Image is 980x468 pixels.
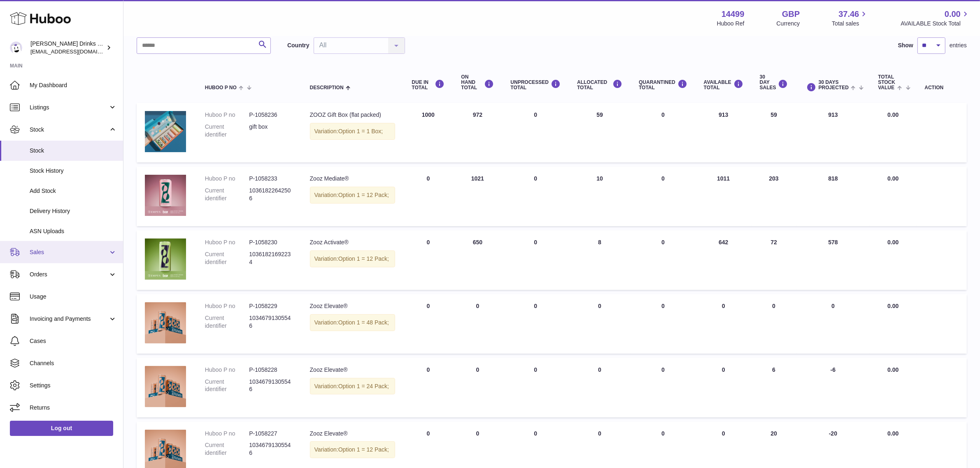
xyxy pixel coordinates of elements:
td: 0 [403,230,453,290]
td: 818 [796,167,870,226]
span: Description [310,85,344,90]
div: QUARANTINED Total [639,79,687,90]
span: Option 1 = 12 Pack; [338,446,389,453]
label: Show [898,42,913,49]
dd: P-1058230 [249,239,293,246]
div: 30 DAY SALES [760,74,788,91]
a: 0.00 AVAILABLE Stock Total [901,9,970,28]
div: ON HAND Total [461,74,494,91]
td: 0 [453,358,502,417]
td: 0 [403,358,453,417]
span: 0.00 [945,9,961,20]
span: Total stock value [878,74,895,91]
div: Zooz Elevate® [310,430,396,438]
span: 0.00 [887,366,899,373]
dd: 10361822642506 [249,187,293,202]
span: Returns [30,404,117,412]
div: Variation: [310,378,396,395]
span: Invoicing and Payments [30,315,108,323]
span: ASN Uploads [30,227,117,235]
td: 1000 [403,103,453,162]
span: 0 [661,303,665,309]
td: 913 [696,103,752,162]
dt: Current identifier [205,314,249,330]
td: 10 [569,167,631,226]
dd: 10346791305546 [249,378,293,394]
td: 0 [502,358,569,417]
div: ALLOCATED Total [577,79,622,90]
div: ZOOZ Gift Box (flat packed) [310,111,396,119]
td: 72 [752,230,796,290]
dt: Huboo P no [205,366,249,374]
span: Total sales [832,20,868,28]
span: Settings [30,382,117,389]
dt: Current identifier [205,378,249,394]
span: Option 1 = 12 Pack; [338,255,389,262]
span: Huboo P no [205,85,237,90]
span: Channels [30,359,117,367]
td: 0 [569,294,631,354]
span: 0.00 [887,111,899,118]
dt: Current identifier [205,187,249,202]
div: Variation: [310,250,396,267]
td: 0 [696,294,752,354]
div: AVAILABLE Total [704,79,743,90]
span: Option 1 = 48 Pack; [338,319,389,326]
td: 0 [696,358,752,417]
dd: 10346791305546 [249,314,293,330]
span: Option 1 = 24 Pack; [338,383,389,389]
td: 0 [502,294,569,354]
span: 0 [661,239,665,246]
a: 37.46 Total sales [832,9,868,28]
span: 30 DAYS PROJECTED [819,80,849,90]
label: Country [287,42,310,49]
div: Variation: [310,123,396,140]
td: 0 [502,103,569,162]
div: UNPROCESSED Total [510,79,561,90]
dd: P-1058229 [249,302,293,310]
td: 1011 [696,167,752,226]
div: Zooz Activate® [310,239,396,246]
td: 642 [696,230,752,290]
span: Option 1 = 1 Box; [338,128,383,134]
img: product image [145,239,186,280]
img: product image [145,366,186,407]
span: Delivery History [30,207,117,215]
strong: GBP [782,9,800,20]
dd: 10346791305546 [249,441,293,457]
dt: Current identifier [205,441,249,457]
td: 0 [403,294,453,354]
div: Zooz Elevate® [310,302,396,310]
span: 0.00 [887,303,899,309]
td: 913 [796,103,870,162]
div: Variation: [310,187,396,204]
span: 37.46 [838,9,859,20]
span: Cases [30,337,117,345]
td: 59 [752,103,796,162]
span: Listings [30,104,108,111]
dt: Huboo P no [205,175,249,183]
dt: Current identifier [205,250,249,266]
dd: P-1058233 [249,175,293,183]
td: 8 [569,230,631,290]
span: 0.00 [887,430,899,437]
div: [PERSON_NAME] Drinks LTD (t/a Zooz) [30,40,105,56]
img: product image [145,175,186,216]
td: 972 [453,103,502,162]
span: 0 [661,430,665,437]
img: product image [145,302,186,343]
dt: Huboo P no [205,111,249,119]
span: AVAILABLE Stock Total [901,20,970,28]
span: My Dashboard [30,81,117,89]
td: -6 [796,358,870,417]
td: 0 [403,167,453,226]
td: 59 [569,103,631,162]
span: Stock [30,126,108,134]
div: Currency [777,20,800,28]
div: Variation: [310,441,396,458]
td: 0 [453,294,502,354]
a: Log out [10,421,113,436]
div: DUE IN TOTAL [412,79,445,90]
span: Orders [30,271,108,278]
dt: Huboo P no [205,302,249,310]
